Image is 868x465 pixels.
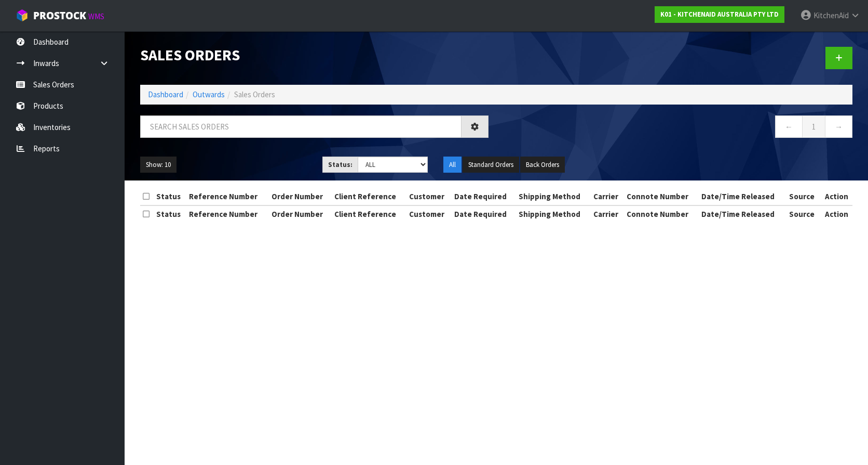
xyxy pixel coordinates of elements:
th: Carrier [591,188,625,205]
a: → [825,115,852,138]
input: Search sales orders [140,115,462,138]
th: Status [154,205,187,222]
a: ← [775,115,803,138]
nav: Page navigation [504,115,852,141]
th: Action [821,188,852,205]
th: Source [786,205,821,222]
th: Reference Number [186,188,268,205]
th: Date Required [452,188,516,205]
strong: K01 - KITCHENAID AUSTRALIA PTY LTD [660,10,779,19]
th: Client Reference [332,188,406,205]
h1: Sales Orders [140,47,489,63]
th: Carrier [591,205,625,222]
span: KitchenAid [813,10,849,20]
th: Customer [406,205,452,222]
th: Connote Number [624,188,699,205]
th: Order Number [269,205,332,222]
button: Back Orders [520,157,565,173]
th: Status [154,188,187,205]
small: WMS [88,11,104,21]
a: Dashboard [148,89,183,99]
button: All [443,157,462,173]
button: Standard Orders [463,157,519,173]
th: Customer [406,188,452,205]
th: Connote Number [624,205,699,222]
img: cube-alt.png [16,9,29,22]
strong: Status: [328,160,352,169]
span: ProStock [33,9,86,22]
th: Date/Time Released [699,188,786,205]
span: Sales Orders [234,89,275,99]
th: Client Reference [332,205,406,222]
th: Shipping Method [516,188,591,205]
th: Shipping Method [516,205,591,222]
a: 1 [802,115,825,138]
a: Outwards [193,89,225,99]
th: Date Required [452,205,516,222]
th: Action [821,205,852,222]
th: Reference Number [186,205,268,222]
th: Order Number [269,188,332,205]
button: Show: 10 [140,157,177,173]
th: Date/Time Released [699,205,786,222]
th: Source [786,188,821,205]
